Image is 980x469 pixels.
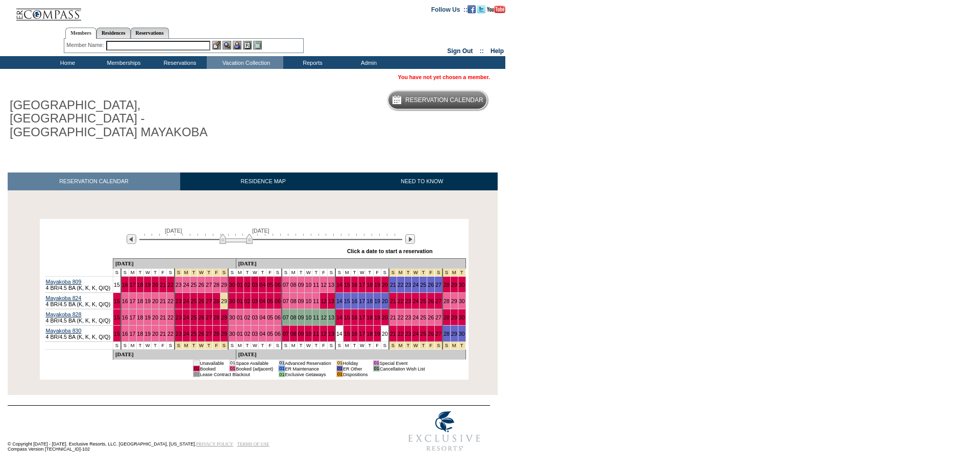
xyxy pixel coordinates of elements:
a: 16 [352,314,358,320]
a: 28 [213,298,219,304]
img: Reservations [243,41,252,50]
a: 27 [206,298,212,304]
a: 20 [152,298,158,304]
a: 23 [176,282,182,288]
a: 15 [114,282,120,288]
a: 28 [444,331,450,337]
a: Follow us on Twitter [477,6,485,12]
a: 15 [114,298,120,304]
a: 27 [435,331,442,337]
a: 18 [366,314,373,320]
a: NEED TO KNOW [346,172,498,190]
a: 15 [114,314,120,320]
a: 26 [428,298,434,304]
td: Reservations [151,56,207,69]
td: Thanksgiving [182,269,190,277]
a: 30 [459,298,465,304]
a: 17 [130,282,136,288]
a: 29 [451,331,457,337]
td: T [243,269,251,277]
a: 16 [352,282,358,288]
td: Vacation Collection [207,56,283,69]
a: 01 [237,314,243,320]
a: Mayakoba 828 [46,311,82,317]
a: 04 [259,298,265,304]
a: 12 [321,331,327,337]
a: 29 [221,282,227,288]
a: RESERVATION CALENDAR [8,172,180,190]
a: 29 [451,314,457,320]
img: View [223,41,231,50]
a: 09 [298,298,304,304]
td: 4 BR/4.5 BA (K, K, K, Q/Q) [45,309,113,326]
a: 03 [252,298,258,304]
a: 01 [237,282,243,288]
a: 06 [275,282,281,288]
a: 26 [198,331,204,337]
a: 27 [435,314,442,320]
td: W [144,342,152,350]
td: S [328,269,335,277]
td: Admin [339,56,396,69]
td: New Year's [443,269,450,277]
a: 24 [183,314,189,320]
a: 28 [444,282,450,288]
td: T [136,269,144,277]
a: 26 [198,298,204,304]
a: 04 [259,331,265,337]
img: b_calculator.gif [253,41,262,50]
a: TERMS OF USE [237,441,269,447]
a: 22 [398,331,404,337]
a: 22 [167,282,174,288]
td: T [259,269,266,277]
td: T [152,269,159,277]
a: 13 [328,331,334,337]
a: 16 [352,298,358,304]
td: Thanksgiving [175,269,182,277]
a: 23 [176,314,182,320]
a: Mayakoba 809 [46,279,82,285]
a: 05 [267,314,273,320]
a: 15 [344,331,350,337]
a: 29 [221,314,227,320]
a: 02 [244,314,251,320]
a: 20 [152,331,158,337]
a: 17 [130,314,136,320]
img: b_edit.gif [212,41,221,50]
td: M [129,269,136,277]
a: 08 [290,331,297,337]
a: 16 [122,282,128,288]
td: W [358,269,366,277]
a: 21 [160,331,166,337]
a: 30 [229,282,235,288]
a: 27 [435,298,442,304]
td: F [159,269,167,277]
a: 19 [374,331,380,337]
a: 11 [313,331,319,337]
a: 17 [359,314,365,320]
a: 12 [321,298,327,304]
td: F [159,342,167,350]
td: T [259,342,266,350]
a: 28 [213,331,219,337]
td: T [351,269,358,277]
a: 19 [144,282,151,288]
a: 28 [213,282,219,288]
a: 06 [275,298,281,304]
a: 22 [398,282,404,288]
a: 22 [398,298,404,304]
a: 04 [259,314,265,320]
td: Thanksgiving [198,269,205,277]
td: [DATE] [236,259,465,269]
a: 25 [191,331,197,337]
td: F [320,269,328,277]
td: Memberships [94,56,151,69]
a: 19 [144,331,151,337]
span: [DATE] [165,228,182,234]
a: 26 [428,314,434,320]
a: 06 [275,314,281,320]
a: Become our fan on Facebook [468,6,476,12]
a: 21 [390,298,396,304]
td: New Year's [450,269,458,277]
td: Christmas [420,269,427,277]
